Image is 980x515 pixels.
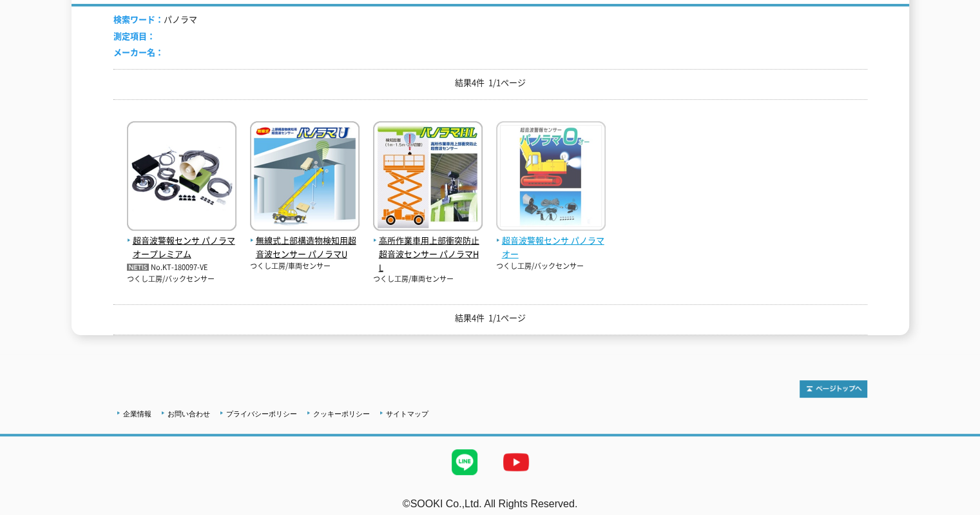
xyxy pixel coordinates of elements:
[250,121,360,234] img: パノラマU
[168,410,210,418] a: お問い合わせ
[127,234,236,261] span: 超音波警報センサ パノラマオープレミアム
[496,234,606,261] span: 超音波警報センサ パノラマオー
[373,274,483,285] p: つくし工房/車両センサー
[496,261,606,272] p: つくし工房/バックセンサー
[373,220,483,274] a: 高所作業車用上部衝突防止超音波センサー パノラマHL
[123,410,151,418] a: 企業情報
[113,76,867,90] p: 結果4件 1/1ページ
[800,380,867,398] img: トップページへ
[113,30,155,42] span: 測定項目：
[250,220,360,260] a: 無線式上部構造物検知用超音波センサー パノラマU
[127,121,236,234] img: パノラマオープレミアム
[127,261,236,275] p: No.KT-180097-VE
[496,220,606,260] a: 超音波警報センサ パノラマオー
[496,121,606,234] img: パノラマオー
[313,410,370,418] a: クッキーポリシー
[250,261,360,272] p: つくし工房/車両センサー
[113,13,197,26] li: パノラマ
[373,121,483,234] img: パノラマHL
[373,234,483,274] span: 高所作業車用上部衝突防止超音波センサー パノラマHL
[226,410,297,418] a: プライバシーポリシー
[113,311,867,325] p: 結果4件 1/1ページ
[250,234,360,261] span: 無線式上部構造物検知用超音波センサー パノラマU
[113,46,164,58] span: メーカー名：
[490,436,542,488] img: YouTube
[439,436,490,488] img: LINE
[127,274,236,285] p: つくし工房/バックセンサー
[386,410,428,418] a: サイトマップ
[113,13,164,25] span: 検索ワード：
[127,220,236,260] a: 超音波警報センサ パノラマオープレミアム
